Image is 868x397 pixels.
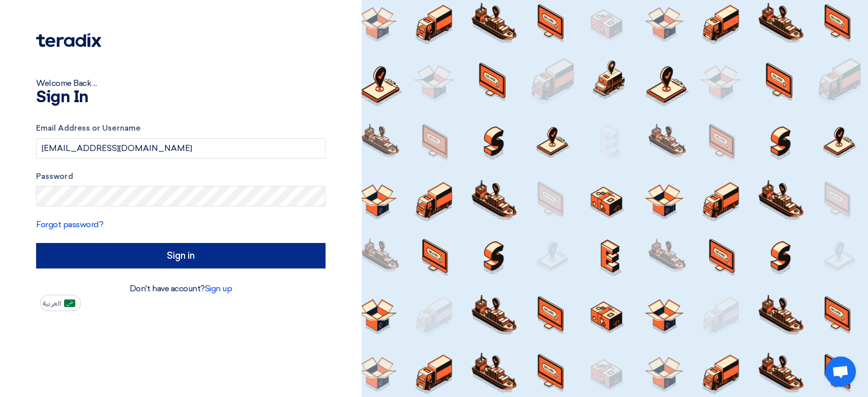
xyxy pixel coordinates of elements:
[36,138,325,159] input: Enter your business email or username
[36,283,325,295] div: Don't have account?
[36,220,103,229] a: Forgot password?
[205,284,232,293] a: Sign up
[36,243,325,268] input: Sign in
[36,89,325,106] h1: Sign In
[43,300,61,307] span: العربية
[36,171,325,182] label: Password
[36,123,325,134] label: Email Address or Username
[36,77,325,89] div: Welcome Back ...
[36,33,101,47] img: Teradix logo
[40,295,81,311] button: العربية
[825,356,856,387] a: Open chat
[64,299,75,307] img: ar-AR.png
